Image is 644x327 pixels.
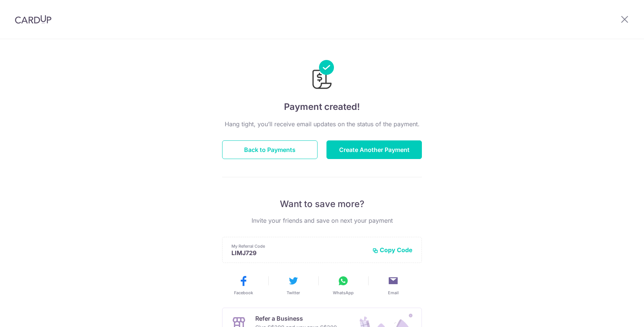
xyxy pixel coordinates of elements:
span: Facebook [234,290,253,296]
p: Invite your friends and save on next your payment [222,216,422,225]
span: Twitter [287,290,300,296]
p: My Referral Code [231,243,366,249]
button: Copy Code [372,246,413,254]
p: Hang tight, you’ll receive email updates on the status of the payment. [222,120,422,128]
p: Refer a Business [255,314,337,323]
h4: Payment created! [222,100,422,114]
button: Twitter [271,275,315,296]
button: Back to Payments [222,140,318,159]
img: CardUp [15,15,51,24]
span: Email [388,290,399,296]
span: WhatsApp [333,290,354,296]
button: Email [371,275,415,296]
p: LIMJ729 [231,249,366,257]
p: Want to save more? [222,198,422,210]
img: Payments [310,60,334,91]
button: Facebook [221,275,265,296]
button: WhatsApp [321,275,365,296]
button: Create Another Payment [326,140,422,159]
